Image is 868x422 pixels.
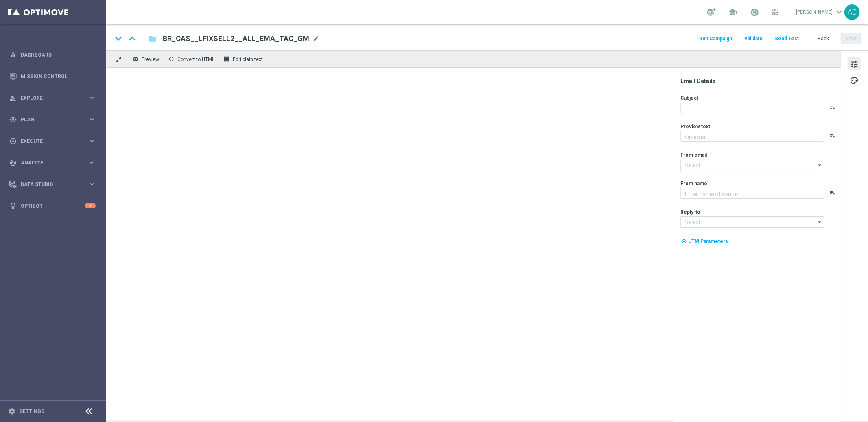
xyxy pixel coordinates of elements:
[233,57,263,62] span: Edit plain text
[8,408,15,415] i: settings
[816,217,824,227] i: arrow_drop_down
[850,75,859,86] span: palette
[841,33,861,44] button: Save
[313,35,320,42] span: mode_edit
[142,57,159,62] span: Preview
[132,56,139,62] i: remove_red_eye
[148,32,157,45] button: folder
[21,117,88,122] span: Plan
[20,409,44,414] a: Settings
[681,238,687,244] i: my_location
[9,94,17,102] i: person_search
[795,6,844,18] a: [PERSON_NAME]keyboard_arrow_down
[848,74,861,87] button: palette
[848,57,861,70] button: tune
[728,8,737,17] span: school
[844,4,860,20] div: AC
[9,51,17,59] i: equalizer
[680,237,729,246] button: my_location UTM Parameters
[85,203,96,208] div: 9
[9,203,96,209] button: lightbulb Optibot 9
[166,54,218,64] button: code Convert to HTML
[9,159,17,166] i: track_changes
[680,160,824,171] input: Select
[829,133,836,139] button: playlist_add
[9,202,17,210] i: lightbulb
[744,36,763,42] span: Validate
[813,33,833,44] button: Back
[835,8,844,17] span: keyboard_arrow_down
[9,66,96,87] div: Mission Control
[743,33,764,44] button: Validate
[21,44,96,66] a: Dashboard
[9,138,17,145] i: play_circle_outline
[9,94,88,102] div: Explore
[9,181,88,188] div: Data Studio
[680,123,710,130] label: Preview text
[112,33,125,45] i: keyboard_arrow_down
[9,195,96,216] div: Optibot
[88,137,96,145] i: keyboard_arrow_right
[680,95,698,101] label: Subject
[163,34,309,44] span: BR_CAS__LFIXSELL2__ALL_EMA_TAC_GM
[680,152,707,158] label: From email
[9,95,96,101] button: person_search Explore keyboard_arrow_right
[21,160,88,165] span: Analyze
[9,138,96,144] button: play_circle_outline Execute keyboard_arrow_right
[21,182,88,187] span: Data Studio
[9,44,96,66] div: Dashboard
[9,138,88,145] div: Execute
[88,116,96,123] i: keyboard_arrow_right
[168,56,175,62] span: code
[9,160,96,166] button: track_changes Analyze keyboard_arrow_right
[21,139,88,144] span: Execute
[698,33,733,44] button: Run Campaign
[126,33,138,45] i: keyboard_arrow_up
[680,180,707,187] label: From name
[680,77,840,85] div: Email Details
[829,190,836,196] button: playlist_add
[9,181,96,188] button: Data Studio keyboard_arrow_right
[223,56,230,62] i: receipt
[9,116,88,123] div: Plan
[680,216,824,228] input: Select
[774,33,800,44] button: Send Test
[850,59,859,70] span: tune
[829,104,836,111] button: playlist_add
[680,209,700,215] label: Reply-to
[221,54,267,64] button: receipt Edit plain text
[21,195,85,216] a: Optibot
[9,52,96,58] button: equalizer Dashboard
[149,34,157,44] i: folder
[9,116,96,123] button: gps_fixed Plan keyboard_arrow_right
[816,160,824,171] i: arrow_drop_down
[21,66,96,87] a: Mission Control
[130,54,163,64] button: remove_red_eye Preview
[688,238,728,244] span: UTM Parameters
[9,73,96,80] button: Mission Control
[88,159,96,166] i: keyboard_arrow_right
[21,96,88,101] span: Explore
[9,159,88,166] div: Analyze
[88,180,96,188] i: keyboard_arrow_right
[177,57,214,62] span: Convert to HTML
[88,94,96,102] i: keyboard_arrow_right
[9,116,17,123] i: gps_fixed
